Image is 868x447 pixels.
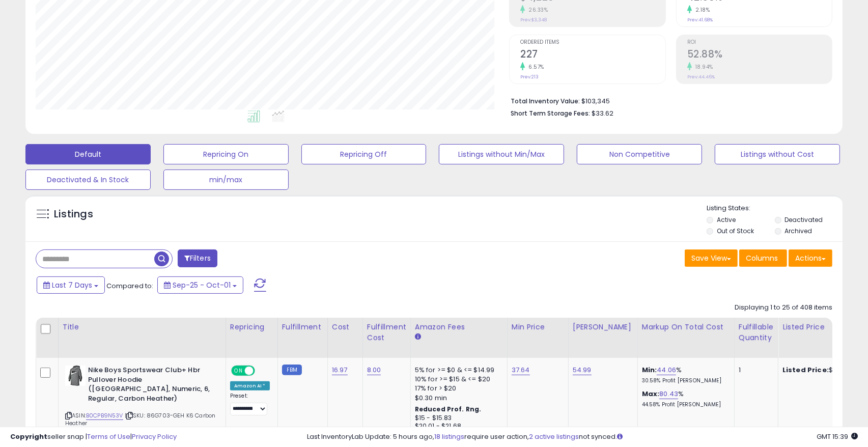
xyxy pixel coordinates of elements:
[439,144,564,164] button: Listings without Min/Max
[739,249,787,267] button: Columns
[415,322,503,332] div: Amazon Fees
[782,366,867,375] div: $37.64
[54,207,93,221] h5: Listings
[415,366,499,375] div: 5% for >= $0 & <= $14.99
[230,381,270,390] div: Amazon AI *
[157,276,243,294] button: Sep-25 - Oct-01
[367,322,406,343] div: Fulfillment Cost
[511,94,825,106] li: $103,345
[746,253,778,263] span: Columns
[512,322,564,332] div: Min Price
[434,432,464,441] a: 18 listings
[739,322,774,343] div: Fulfillable Quantity
[230,322,273,332] div: Repricing
[88,366,212,406] b: Nike Boys Sportswear Club+ Hbr Pullover Hoodie ([GEOGRAPHIC_DATA], Numeric, 6, Regular, Carbon He...
[529,432,579,441] a: 2 active listings
[642,401,726,408] p: 44.58% Profit [PERSON_NAME]
[52,280,92,290] span: Last 7 Days
[573,365,592,375] a: 54.99
[106,281,153,291] span: Compared to:
[642,322,730,332] div: Markup on Total Cost
[37,276,105,294] button: Last 7 Days
[163,144,289,164] button: Repricing On
[577,144,702,164] button: Non Competitive
[687,74,715,80] small: Prev: 44.46%
[642,389,726,408] div: %
[692,63,713,71] small: 18.94%
[785,227,812,235] label: Archived
[307,432,858,442] div: Last InventoryLab Update: 5 hours ago, require user action, not synced.
[415,414,499,423] div: $15 - $15.83
[520,48,665,62] h2: 227
[178,249,217,267] button: Filters
[687,17,713,23] small: Prev: 41.68%
[520,74,539,80] small: Prev: 213
[282,365,302,375] small: FBM
[782,365,829,375] b: Listed Price:
[163,170,289,190] button: min/max
[415,405,482,413] b: Reduced Prof. Rng.
[282,322,323,332] div: Fulfillment
[415,375,499,384] div: 10% for >= $15 & <= $20
[65,411,216,427] span: | SKU: 86G703-GEH K6 Carbon Heather
[789,249,832,267] button: Actions
[785,215,823,224] label: Deactivated
[657,365,676,375] a: 44.06
[642,377,726,384] p: 30.58% Profit [PERSON_NAME]
[739,366,770,375] div: 1
[10,432,177,442] div: seller snap | |
[642,389,660,399] b: Max:
[717,215,736,224] label: Active
[525,6,548,14] small: 26.33%
[86,411,123,420] a: B0CPB9N53V
[65,366,86,386] img: 51+QJCnRyaL._SL40_.jpg
[301,144,427,164] button: Repricing Off
[254,367,270,375] span: OFF
[520,17,547,23] small: Prev: $3,348
[511,97,580,105] b: Total Inventory Value:
[685,249,738,267] button: Save View
[573,322,633,332] div: [PERSON_NAME]
[511,109,590,118] b: Short Term Storage Fees:
[25,144,151,164] button: Default
[659,389,678,399] a: 80.43
[735,303,832,313] div: Displaying 1 to 25 of 408 items
[512,365,530,375] a: 37.64
[415,394,499,403] div: $0.30 min
[25,170,151,190] button: Deactivated & In Stock
[692,6,710,14] small: 2.18%
[173,280,231,290] span: Sep-25 - Oct-01
[10,432,47,441] strong: Copyright
[525,63,544,71] small: 6.57%
[715,144,840,164] button: Listings without Cost
[367,365,381,375] a: 8.00
[592,108,613,118] span: $33.62
[63,322,221,332] div: Title
[87,432,130,441] a: Terms of Use
[637,318,734,358] th: The percentage added to the cost of goods (COGS) that forms the calculator for Min & Max prices.
[415,422,499,431] div: $20.01 - $21.68
[717,227,754,235] label: Out of Stock
[817,432,858,441] span: 2025-10-9 15:39 GMT
[415,332,421,342] small: Amazon Fees.
[332,365,348,375] a: 16.97
[230,393,270,415] div: Preset:
[520,40,665,45] span: Ordered Items
[687,40,832,45] span: ROI
[332,322,358,332] div: Cost
[707,204,843,213] p: Listing States:
[642,366,726,384] div: %
[415,384,499,393] div: 17% for > $20
[642,365,657,375] b: Min:
[132,432,177,441] a: Privacy Policy
[232,367,245,375] span: ON
[687,48,832,62] h2: 52.88%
